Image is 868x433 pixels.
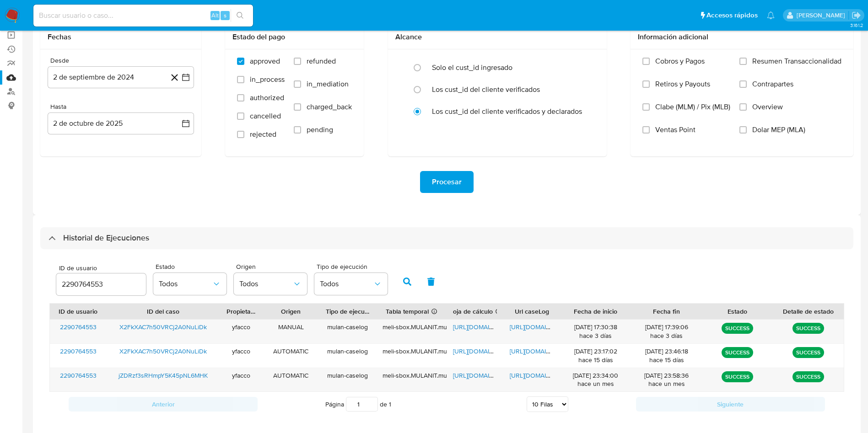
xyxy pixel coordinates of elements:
a: Notificaciones [767,11,775,19]
span: Accesos rápidos [706,11,758,20]
input: Buscar usuario o caso... [33,10,253,21]
a: Salir [852,11,861,20]
span: 3.161.2 [850,21,863,29]
p: yesica.facco@mercadolibre.com [797,11,848,20]
span: s [224,11,226,20]
button: search-icon [231,9,249,22]
span: Alt [211,11,219,20]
